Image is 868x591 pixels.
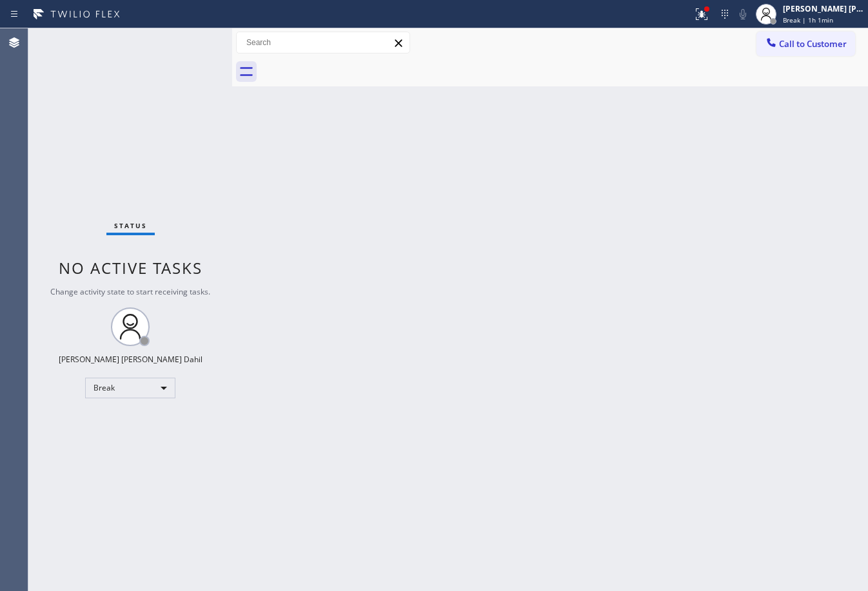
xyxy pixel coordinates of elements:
button: Mute [734,5,752,23]
span: Break | 1h 1min [783,15,833,24]
div: [PERSON_NAME] [PERSON_NAME] Dahil [783,3,864,14]
span: No active tasks [59,257,202,278]
span: Call to Customer [779,38,847,50]
div: [PERSON_NAME] [PERSON_NAME] Dahil [59,354,202,365]
span: Status [114,221,147,230]
button: Call to Customer [756,32,855,56]
div: Break [85,378,175,398]
span: Change activity state to start receiving tasks. [50,286,210,297]
input: Search [237,32,409,53]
